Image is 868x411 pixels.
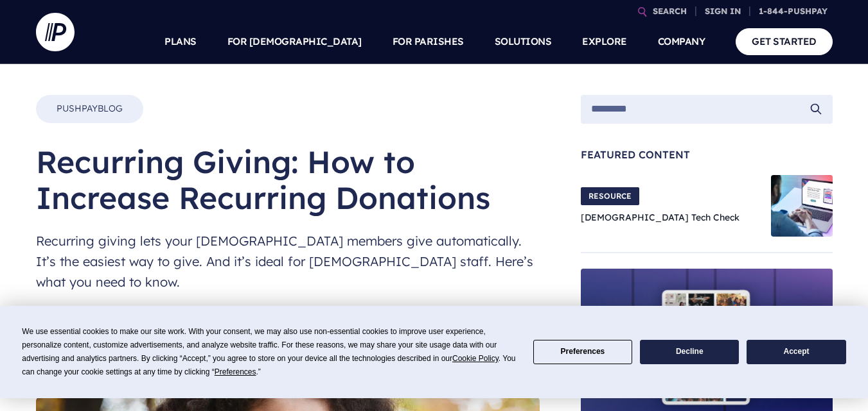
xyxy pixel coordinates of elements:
span: Preferences [215,367,256,376]
a: [DEMOGRAPHIC_DATA] Tech Check [581,212,740,223]
span: Cookie Policy [452,354,499,363]
span: Pushpay [57,103,98,114]
img: Church Tech Check Blog Hero Image [771,175,833,237]
button: Accept [747,340,846,365]
h1: Recurring Giving: How to Increase Recurring Donations [36,144,540,215]
button: Decline [640,340,739,365]
a: FOR [DEMOGRAPHIC_DATA] [227,19,362,64]
a: PLANS [164,19,197,64]
span: RESOURCE [581,187,639,205]
div: We use essential cookies to make our site work. With your consent, we may also use non-essential ... [22,325,517,379]
a: EXPLORE [582,19,627,64]
span: Featured Content [581,149,833,160]
a: PushpayBlog [57,103,123,115]
button: Preferences [533,340,632,365]
a: COMPANY [658,19,705,64]
a: SOLUTIONS [495,19,552,64]
span: Recurring giving lets your [DEMOGRAPHIC_DATA] members give automatically. It’s the easiest way to... [36,231,540,292]
a: GET STARTED [736,28,833,55]
a: FOR PARISHES [393,19,464,64]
